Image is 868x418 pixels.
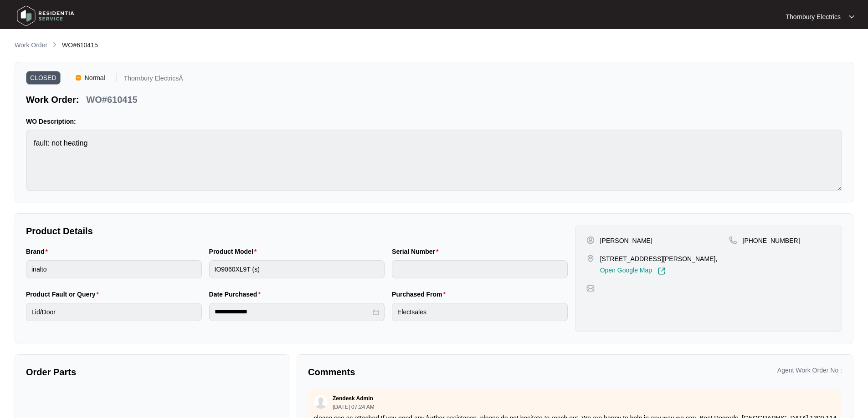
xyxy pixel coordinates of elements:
p: Comments [308,366,569,378]
p: Work Order: [26,93,79,106]
label: Purchased From [392,290,449,299]
p: [PERSON_NAME] [600,236,652,245]
input: Serial Number [392,260,568,278]
p: Work Order [15,40,47,50]
input: Date Purchased [215,307,371,317]
p: [DATE] 07:24 AM [333,404,375,410]
label: Serial Number [392,247,442,256]
p: Order Parts [26,366,278,378]
a: Open Google Map [600,267,666,275]
p: Thornbury Electrics [786,12,841,21]
img: chevron-right [51,41,58,48]
p: WO Description: [26,117,842,126]
img: map-pin [586,284,595,292]
p: [PHONE_NUMBER] [743,236,800,245]
span: WO#610415 [62,41,98,49]
a: Work Order [13,40,49,50]
img: map-pin [729,236,737,244]
p: Agent Work Order No : [777,366,842,375]
img: dropdown arrow [849,15,854,19]
input: Brand [26,260,202,278]
img: Vercel Logo [76,75,81,81]
img: user-pin [586,236,595,244]
img: map-pin [586,254,595,262]
input: Product Fault or Query [26,303,202,321]
p: Product Details [26,225,568,237]
span: Normal [81,71,109,85]
p: Zendesk Admin [333,395,373,402]
label: Date Purchased [209,290,264,299]
img: residentia service logo [14,2,77,30]
label: Product Fault or Query [26,290,103,299]
img: Link-External [657,267,666,275]
p: Thornbury ElectricsÂ [124,75,183,85]
input: Purchased From [392,303,568,321]
span: CLOSED [26,71,61,85]
textarea: fault: not heating [26,130,842,191]
input: Product Model [209,260,385,278]
img: user.svg [314,395,328,409]
label: Brand [26,247,51,256]
p: [STREET_ADDRESS][PERSON_NAME], [600,254,718,263]
label: Product Model [209,247,261,256]
p: WO#610415 [86,93,137,106]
